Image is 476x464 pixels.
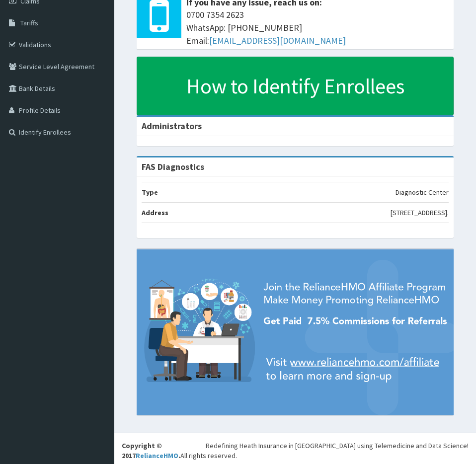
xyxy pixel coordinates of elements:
[142,208,168,217] b: Address
[136,451,178,460] a: RelianceHMO
[137,57,454,115] a: How to Identify Enrollees
[209,35,346,46] a: [EMAIL_ADDRESS][DOMAIN_NAME]
[142,120,202,132] b: Administrators
[137,249,454,415] img: provider-team-banner.png
[396,187,449,197] p: Diagnostic Center
[391,208,449,218] p: [STREET_ADDRESS].
[20,18,38,27] span: Tariffs
[122,441,180,460] strong: Copyright © 2017 .
[142,161,204,172] strong: FAS Diagnostics
[186,8,449,47] span: 0700 7354 2623 WhatsApp: [PHONE_NUMBER] Email:
[142,188,158,197] b: Type
[206,441,469,451] div: Redefining Heath Insurance in [GEOGRAPHIC_DATA] using Telemedicine and Data Science!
